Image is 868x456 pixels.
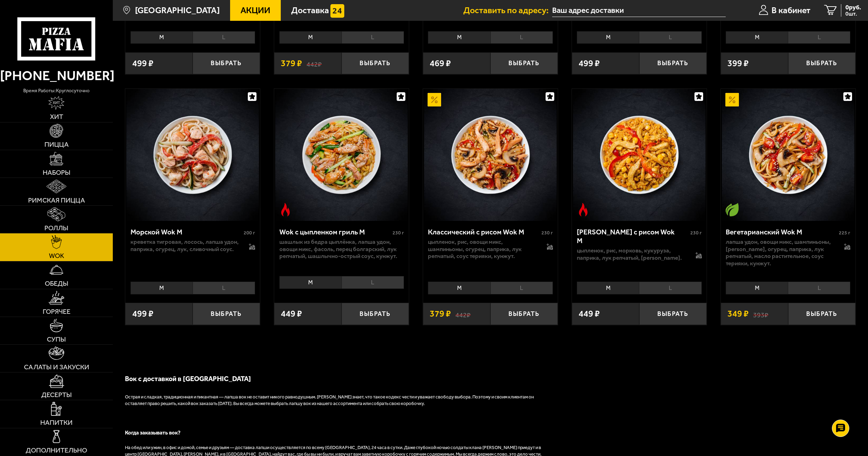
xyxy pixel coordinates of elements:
span: 449 ₽ [281,309,302,318]
a: Острое блюдоКарри с рисом Wok M [572,89,707,221]
img: 15daf4d41897b9f0e9f617042186c801.svg [330,4,344,18]
button: Выбрать [639,303,707,325]
s: 442 ₽ [455,309,471,318]
span: Дополнительно [26,447,87,454]
li: M [279,31,342,44]
li: L [788,31,850,44]
span: Акции [241,6,270,15]
span: Роллы [44,225,68,232]
p: Вок с доставкой в [GEOGRAPHIC_DATA] [125,374,541,384]
div: [PERSON_NAME] с рисом Wok M [577,228,688,245]
img: Морской Wok M [126,89,259,221]
img: Карри с рисом Wok M [573,89,706,221]
button: Выбрать [342,303,409,325]
button: Выбрать [193,52,260,75]
span: Доставить по адресу: [463,6,552,15]
span: 379 ₽ [281,59,302,68]
img: Вегетарианский Wok M [722,89,854,221]
img: Острое блюдо [279,203,292,216]
li: M [577,282,639,294]
button: Выбрать [490,303,558,325]
li: L [639,282,701,294]
div: Морской Wok M [130,228,242,236]
li: L [490,31,553,44]
img: Акционный [725,93,739,106]
div: Wok с цыпленком гриль M [279,228,391,236]
span: 230 г [690,230,702,236]
a: АкционныйКлассический с рисом Wok M [423,89,558,221]
li: M [428,282,490,294]
span: 379 ₽ [430,309,451,318]
span: 449 ₽ [579,309,600,318]
span: Напитки [40,419,73,426]
span: Искровский проспект, 15к2 [552,4,726,17]
p: цыпленок, рис, морковь, кукуруза, паприка, лук репчатый, [PERSON_NAME]. [577,247,686,261]
li: M [279,276,342,289]
span: 349 ₽ [727,309,749,318]
span: 230 г [393,230,404,236]
span: Доставка [291,6,329,15]
li: L [639,31,701,44]
div: Классический с рисом Wok M [428,228,539,236]
li: L [342,31,404,44]
li: M [577,31,639,44]
span: Десерты [41,392,72,398]
li: L [788,282,850,294]
p: шашлык из бедра цыплёнка, лапша удон, овощи микс, фасоль, перец болгарский, лук репчатый, шашлычн... [279,238,404,260]
span: 469 ₽ [430,59,451,68]
li: L [490,282,553,294]
span: Салаты и закуски [24,364,89,371]
p: креветка тигровая, лосось, лапша удон, паприка, огурец, лук, сливочный соус. [130,238,240,253]
button: Выбрать [342,52,409,75]
span: 499 ₽ [579,59,600,68]
img: Акционный [428,93,441,106]
span: Хит [50,113,63,120]
button: Выбрать [193,303,260,325]
div: 0 [274,273,409,296]
div: Вегетарианский Wok M [726,228,837,236]
span: 230 г [541,230,553,236]
span: WOK [49,252,64,259]
p: лапша удон, овощи микс, шампиньоны, [PERSON_NAME], огурец, паприка, лук репчатый, масло раститель... [726,238,835,267]
li: L [193,282,255,294]
span: 499 ₽ [132,309,153,318]
a: АкционныйВегетарианское блюдоВегетарианский Wok M [721,89,856,221]
li: M [726,282,788,294]
li: M [726,31,788,44]
span: 399 ₽ [727,59,749,68]
span: 0 руб. [845,4,861,10]
s: 442 ₽ [306,59,322,68]
span: 200 г [244,230,255,236]
span: В кабинет [772,6,810,15]
li: L [193,31,255,44]
p: Острая и сладкая, традиционная и пикантная — лапша вок не оставит никого равнодушным. [PERSON_NAM... [125,394,541,407]
button: Выбрать [788,303,856,325]
img: Wok с цыпленком гриль M [275,89,408,221]
span: Обеды [45,280,68,287]
a: Морской Wok M [125,89,260,221]
li: L [342,276,404,289]
span: 499 ₽ [132,59,153,68]
span: Пицца [44,141,69,148]
li: M [428,31,490,44]
img: Острое блюдо [576,203,590,216]
span: Римская пицца [28,197,85,204]
span: 225 г [839,230,850,236]
li: M [130,31,193,44]
li: M [130,282,193,294]
img: Классический с рисом Wok M [424,89,557,221]
span: Наборы [43,169,70,176]
input: Ваш адрес доставки [552,4,726,17]
button: Выбрать [490,52,558,75]
button: Выбрать [639,52,707,75]
s: 393 ₽ [753,309,768,318]
a: Острое блюдоWok с цыпленком гриль M [274,89,409,221]
button: Выбрать [788,52,856,75]
span: Горячее [43,308,70,315]
img: Вегетарианское блюдо [725,203,739,216]
span: Супы [47,336,66,343]
p: цыпленок, рис, овощи микс, шампиньоны, огурец, паприка, лук репчатый, соус терияки, кунжут. [428,238,537,260]
p: Когда заказывать вок? [125,429,541,437]
span: 0 шт. [845,11,861,17]
span: [GEOGRAPHIC_DATA] [135,6,220,15]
